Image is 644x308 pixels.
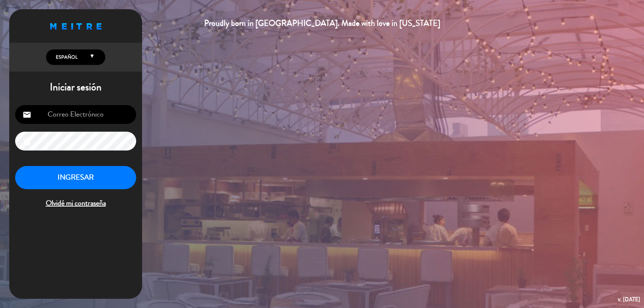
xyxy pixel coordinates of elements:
h1: Iniciar sesión [9,81,142,94]
span: Español [54,53,78,61]
button: INGRESAR [15,166,136,189]
span: Olvidé mi contraseña [15,197,136,210]
input: Correo Electrónico [15,105,136,124]
i: email [23,110,31,119]
div: v. [DATE] [618,294,640,304]
i: lock [23,137,31,146]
